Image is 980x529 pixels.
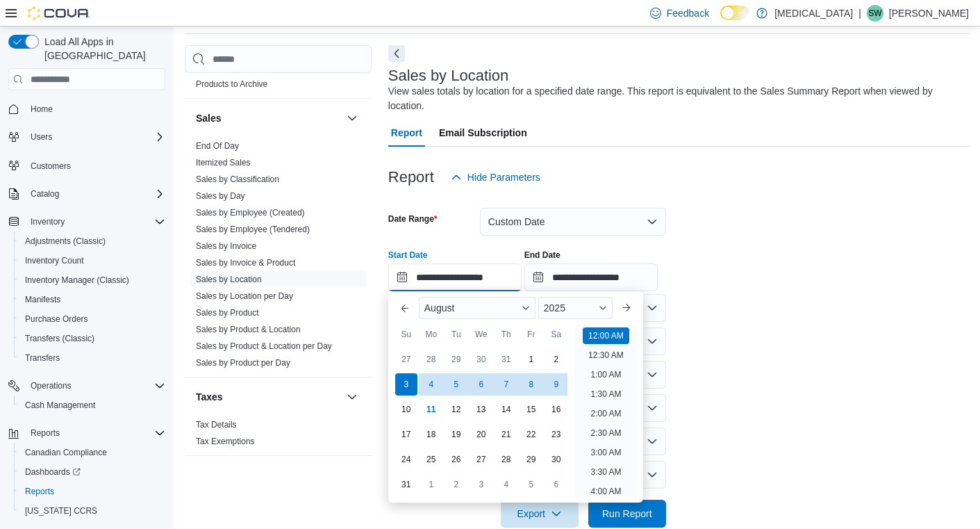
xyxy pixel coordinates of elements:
[524,250,560,261] label: End Date
[25,314,88,325] span: Purchase Orders
[388,84,962,113] div: View sales totals by location for a specified date range. This report is equivalent to the Sales ...
[395,448,417,471] div: day-24
[14,396,171,415] button: Cash Management
[495,423,517,446] div: day-21
[14,462,171,482] a: Dashboards
[14,309,171,329] button: Purchase Orders
[14,290,171,309] button: Manifests
[25,236,106,247] span: Adjustments (Classic)
[520,373,542,396] div: day-8
[480,208,666,236] button: Custom Date
[544,302,565,314] span: 2025
[395,423,417,446] div: day-17
[185,59,372,98] div: Products
[520,423,542,446] div: day-22
[19,311,165,327] span: Purchase Orders
[196,111,341,125] button: Sales
[585,405,626,422] li: 2:00 AM
[31,428,60,439] span: Reports
[185,416,372,455] div: Taxes
[25,505,97,516] span: [US_STATE] CCRS
[524,263,658,291] input: Press the down key to open a popover containing a calendar.
[31,380,72,391] span: Operations
[25,129,165,145] span: Users
[25,486,54,497] span: Reports
[495,473,517,496] div: day-4
[395,473,417,496] div: day-31
[19,350,165,366] span: Transfers
[394,347,569,497] div: August, 2025
[520,323,542,345] div: Fr
[445,423,467,446] div: day-19
[31,104,53,115] span: Home
[31,216,65,227] span: Inventory
[19,291,165,308] span: Manifests
[3,127,171,147] button: Users
[25,294,60,305] span: Manifests
[19,397,101,414] a: Cash Management
[196,207,305,218] span: Sales by Employee (Created)
[19,291,66,308] a: Manifests
[470,323,492,345] div: We
[867,5,883,22] div: Sonny Wong
[388,169,434,186] h3: Report
[647,336,658,347] button: Open list of options
[495,448,517,471] div: day-28
[19,233,165,250] span: Adjustments (Classic)
[19,350,65,366] a: Transfers
[196,208,305,218] a: Sales by Employee (Created)
[196,358,290,368] a: Sales by Product per Day
[14,270,171,290] button: Inventory Manager (Classic)
[19,503,103,519] a: [US_STATE] CCRS
[14,251,171,270] button: Inventory Count
[196,325,301,334] a: Sales by Product & Location
[420,448,442,471] div: day-25
[495,348,517,371] div: day-31
[868,5,881,22] span: SW
[28,6,90,20] img: Cova
[25,186,65,202] button: Catalog
[495,373,517,396] div: day-7
[31,131,52,143] span: Users
[420,323,442,345] div: Mo
[196,258,295,268] a: Sales by Invoice & Product
[196,241,256,252] span: Sales by Invoice
[19,252,165,269] span: Inventory Count
[647,369,658,380] button: Open list of options
[420,373,442,396] div: day-4
[585,483,626,500] li: 4:00 AM
[196,341,332,352] span: Sales by Product & Location per Day
[25,213,165,230] span: Inventory
[25,129,58,145] button: Users
[470,423,492,446] div: day-20
[445,398,467,421] div: day-12
[25,377,77,394] button: Operations
[14,231,171,251] button: Adjustments (Classic)
[196,257,295,268] span: Sales by Invoice & Product
[420,398,442,421] div: day-11
[602,507,652,521] span: Run Report
[25,333,94,344] span: Transfers (Classic)
[585,386,626,402] li: 1:30 AM
[14,348,171,368] button: Transfers
[31,161,71,172] span: Customers
[196,324,301,335] span: Sales by Product & Location
[196,437,255,446] a: Tax Exemptions
[388,263,522,291] input: Press the down key to enter a popover containing a calendar. Press the escape key to close the po...
[3,99,171,119] button: Home
[19,444,113,461] a: Canadian Compliance
[196,390,223,404] h3: Taxes
[196,225,310,234] a: Sales by Employee (Tendered)
[395,398,417,421] div: day-10
[585,464,626,480] li: 3:30 AM
[420,423,442,446] div: day-18
[419,297,535,319] div: Button. Open the month selector. August is currently selected.
[545,448,567,471] div: day-30
[19,233,111,250] a: Adjustments (Classic)
[388,250,428,261] label: Start Date
[439,119,527,147] span: Email Subscription
[395,323,417,345] div: Su
[19,252,90,269] a: Inventory Count
[424,302,455,314] span: August
[14,329,171,348] button: Transfers (Classic)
